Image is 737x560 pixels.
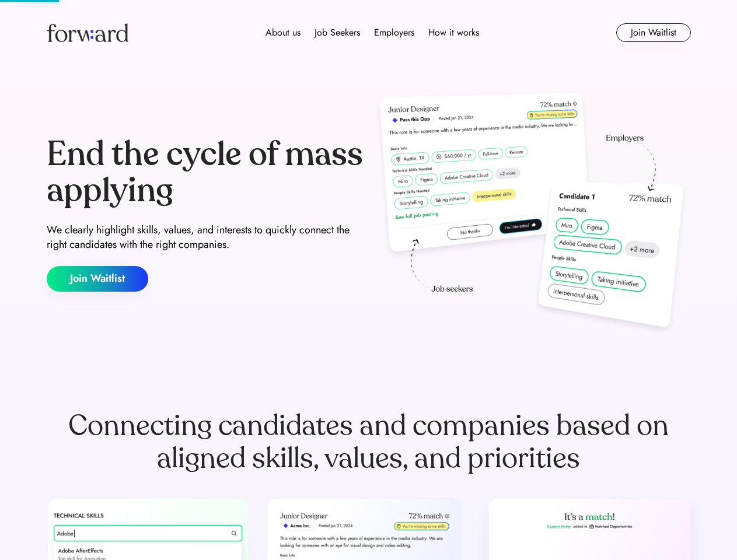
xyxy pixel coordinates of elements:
img: Forward logo [47,23,128,42]
div: How it works [428,26,479,40]
div: End the cycle of mass applying [47,136,364,208]
button: Join Waitlist [616,23,691,42]
div: Employers [374,26,414,40]
div: Job Seekers [315,26,360,40]
div: We clearly highlight skills, values, and interests to quickly connect the right candidates with t... [47,223,364,252]
button: Join Waitlist [47,266,148,292]
div: Connecting candidates and companies based on aligned skills, values, and priorities [47,409,691,475]
div: About us [266,26,301,40]
img: hero-image.png [373,89,691,339]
